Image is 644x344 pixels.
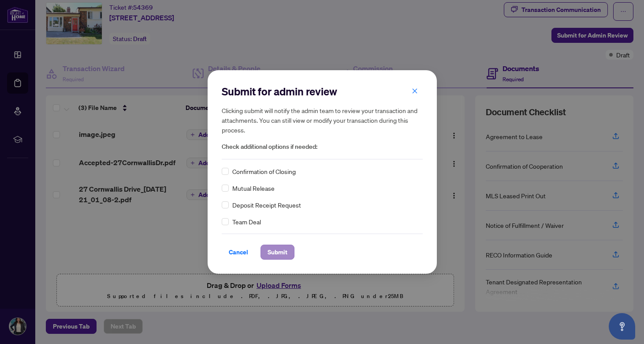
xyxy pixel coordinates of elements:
button: Open asap [609,313,635,340]
h2: Submit for admin review [222,84,423,98]
button: Cancel [222,245,255,260]
h5: Clicking submit will notify the admin team to review your transaction and attachments. You can st... [222,106,423,135]
span: Check additional options if needed: [222,142,423,152]
button: Submit [261,245,294,260]
span: Cancel [229,245,248,259]
span: Mutual Release [232,183,275,193]
span: close [412,88,418,94]
span: Confirmation of Closing [232,166,296,176]
span: Team Deal [232,217,261,227]
span: Submit [268,245,287,259]
span: Deposit Receipt Request [232,200,301,210]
